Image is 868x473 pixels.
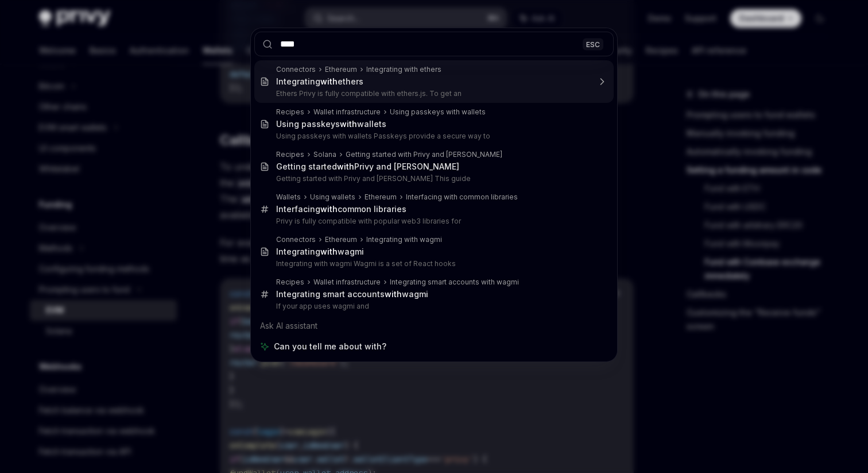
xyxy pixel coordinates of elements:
div: Ask AI assistant [254,316,614,336]
p: Ethers Privy is fully compatible with ethers.js. To get an [276,89,590,98]
div: Wallets [276,193,301,202]
div: ESC [583,38,603,50]
div: Using passkeys wallets [276,119,386,129]
p: Integrating with wagmi Wagmi is a set of React hooks [276,259,590,268]
div: Using passkeys with wallets [390,107,486,117]
div: Ethereum [365,193,397,202]
div: Integrating ethers [276,76,363,87]
p: If your app uses wagmi and [276,302,590,311]
div: Interfacing with common libraries [406,193,518,202]
div: Integrating with wagmi [366,235,442,244]
div: Integrating with ethers [366,65,441,74]
div: Solana [313,150,336,159]
div: Connectors [276,65,316,74]
div: Wallet infrastructure [313,107,381,117]
b: with [337,161,354,171]
b: with [385,289,402,299]
div: Ethereum [325,65,357,74]
p: Privy is fully compatible with popular web3 libraries for [276,217,590,226]
div: Connectors [276,235,316,244]
div: Integrating wagmi [276,247,364,257]
div: Integrating smart accounts with wagmi [390,278,519,287]
b: with [320,204,338,214]
div: Wallet infrastructure [313,278,381,287]
div: Recipes [276,150,304,159]
div: Interfacing common libraries [276,204,406,214]
div: Recipes [276,278,304,287]
div: Getting started with Privy and [PERSON_NAME] [346,150,502,159]
div: Getting started Privy and [PERSON_NAME] [276,161,459,172]
div: Integrating smart accounts wagmi [276,289,428,299]
div: Recipes [276,107,304,117]
b: with [340,119,357,129]
span: Can you tell me about with? [274,341,386,352]
p: Using passkeys with wallets Passkeys provide a secure way to [276,132,590,141]
div: Using wallets [310,193,355,202]
p: Getting started with Privy and [PERSON_NAME] This guide [276,174,590,183]
b: with [320,76,338,86]
b: with [320,247,338,256]
div: Ethereum [325,235,357,244]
